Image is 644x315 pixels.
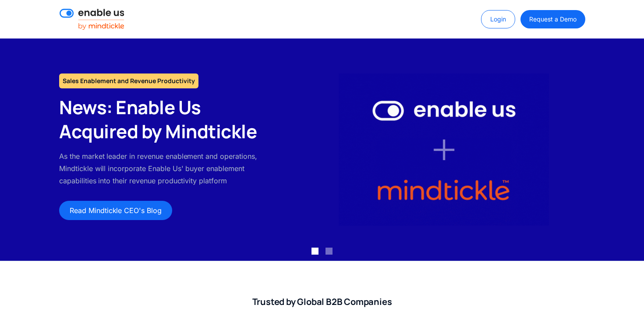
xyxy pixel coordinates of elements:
[520,10,585,28] a: Request a Demo
[481,10,515,28] a: Login
[59,95,268,143] h2: News: Enable Us Acquired by Mindtickle
[59,150,268,187] p: As the market leader in revenue enablement and operations, Mindtickle will incorporate Enable Us'...
[59,73,198,88] h1: Sales Enablement and Revenue Productivity
[59,296,585,308] h2: Trusted by Global B2B Companies
[326,248,333,255] div: Show slide 2 of 2
[59,201,172,220] a: Read Mindtickle CEO's Blog
[609,38,644,261] div: next slide
[311,248,318,255] div: Show slide 1 of 2
[339,73,549,226] img: Enable Us by Mindtickle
